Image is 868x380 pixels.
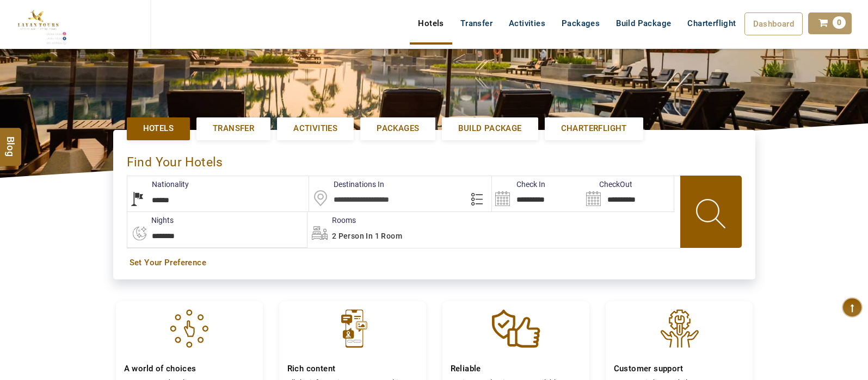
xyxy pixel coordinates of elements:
[452,13,501,34] a: Transfer
[124,364,255,374] h4: A world of choices
[583,176,674,211] input: Search
[492,176,583,211] input: Search
[687,18,736,28] span: Charterflight
[561,123,627,134] span: Charterflight
[196,117,270,140] a: Transfer
[451,364,581,374] h4: Reliable
[442,117,538,140] a: Build Package
[492,179,545,190] label: Check In
[501,13,553,34] a: Activities
[4,136,18,145] span: Blog
[127,179,189,190] label: Nationality
[287,364,418,374] h4: Rich content
[545,117,643,140] a: Charterflight
[293,123,337,134] span: Activities
[410,13,452,34] a: Hotels
[309,179,384,190] label: Destinations In
[377,123,419,134] span: Packages
[614,364,744,374] h4: Customer support
[277,117,354,140] a: Activities
[753,19,795,29] span: Dashboard
[679,13,744,34] a: Charterflight
[127,117,190,140] a: Hotels
[608,13,679,34] a: Build Package
[458,123,521,134] span: Build Package
[553,13,608,34] a: Packages
[213,123,254,134] span: Transfer
[143,123,174,134] span: Hotels
[360,117,435,140] a: Packages
[127,215,174,226] label: nights
[833,16,846,29] span: 0
[8,4,67,46] img: The Royal Line Holidays
[332,232,402,240] span: 2 Person in 1 Room
[307,215,356,226] label: Rooms
[130,257,739,269] a: Set Your Preference
[808,13,852,34] a: 0
[127,144,742,176] div: Find Your Hotels
[583,179,632,190] label: CheckOut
